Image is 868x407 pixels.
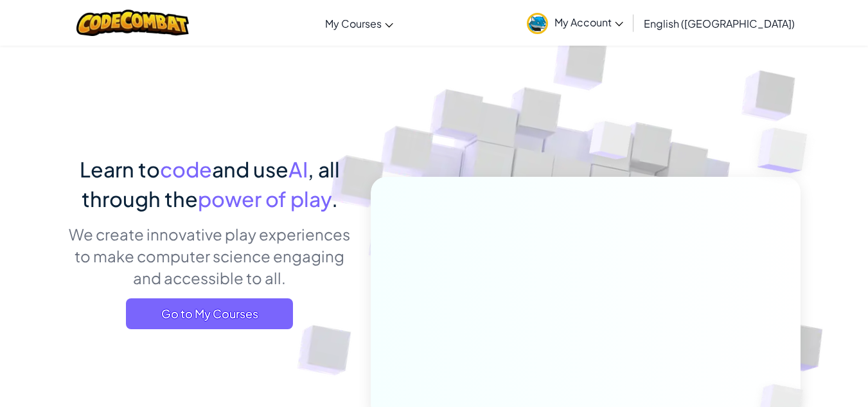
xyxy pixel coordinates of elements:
img: CodeCombat logo [76,10,189,36]
a: Go to My Courses [126,298,293,329]
a: My Courses [319,6,400,41]
span: power of play [198,186,332,212]
img: avatar [527,13,548,34]
span: My Courses [325,17,382,30]
span: code [160,156,212,182]
span: English ([GEOGRAPHIC_DATA]) [644,17,795,30]
img: Overlap cubes [565,96,657,192]
span: and use [212,156,288,182]
span: My Account [554,15,623,29]
a: My Account [520,3,630,43]
img: Overlap cubes [732,96,843,205]
span: Learn to [80,156,160,182]
span: . [332,186,338,212]
span: AI [288,156,308,182]
p: We create innovative play experiences to make computer science engaging and accessible to all. [68,223,351,289]
a: English ([GEOGRAPHIC_DATA]) [637,6,801,41]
